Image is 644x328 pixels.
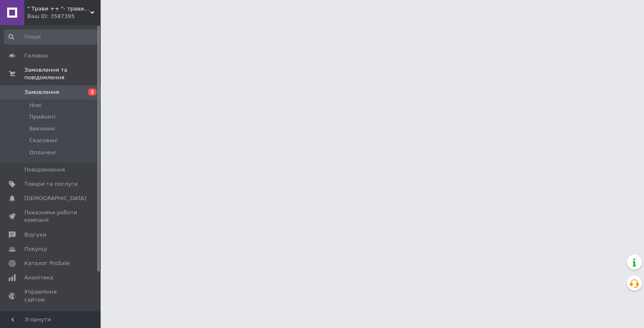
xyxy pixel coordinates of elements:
span: Гаманець компанії [24,310,78,325]
span: Скасовані [29,137,58,144]
input: Пошук [4,29,99,44]
span: Замовлення [24,89,59,96]
span: Виконані [29,125,55,133]
span: [DEMOGRAPHIC_DATA] [24,195,86,202]
span: Нові [29,102,42,109]
span: Каталог ProSale [24,260,70,267]
span: Оплачені [29,149,56,156]
span: " Трави ++ "- трави,корiння,плоди,насiння,сухоцвiти [27,5,90,13]
span: 2 [88,89,96,96]
span: Замовлення та повідомлення [24,66,101,81]
span: Покупці [24,245,47,253]
span: Головна [24,52,48,60]
span: Управління сайтом [24,288,78,303]
span: Повідомлення [24,166,65,174]
span: Аналітика [24,274,53,281]
span: Відгуки [24,231,46,239]
span: Прийняті [29,113,55,121]
span: Товари та послуги [24,180,78,188]
span: Показники роботи компанії [24,209,78,224]
div: Ваш ID: 3587395 [27,13,101,20]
